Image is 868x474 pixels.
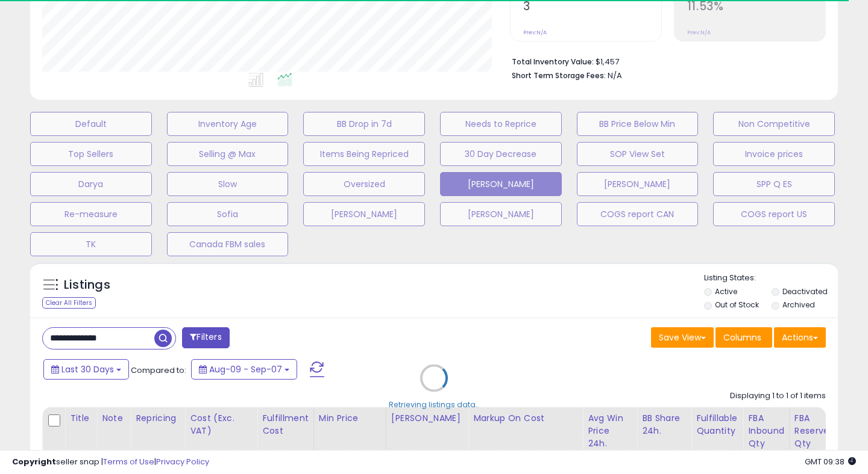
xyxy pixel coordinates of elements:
button: Invoice prices [713,142,835,166]
small: Prev: N/A [687,29,711,36]
button: SOP View Set [577,142,699,166]
li: $1,457 [512,54,817,68]
b: Short Term Storage Fees: [512,70,606,81]
button: Inventory Age [167,112,289,136]
button: BB Drop in 7d [303,112,425,136]
button: 30 Day Decrease [440,142,562,166]
button: Canada FBM sales [167,232,289,256]
button: Top Sellers [30,142,152,166]
button: TK [30,232,152,256]
b: Total Inventory Value: [512,57,594,67]
button: Re-measure [30,202,152,226]
button: Slow [167,172,289,196]
button: Items Being Repriced [303,142,425,166]
button: [PERSON_NAME] [303,202,425,226]
button: Selling @ Max [167,142,289,166]
button: SPP Q ES [713,172,835,196]
button: [PERSON_NAME] [440,202,562,226]
button: [PERSON_NAME] [440,172,562,196]
button: COGS report US [713,202,835,226]
button: Non Competitive [713,112,835,136]
button: Needs to Reprice [440,112,562,136]
span: N/A [608,70,622,81]
strong: Copyright [12,456,56,467]
button: COGS report CAN [577,202,699,226]
div: Retrieving listings data.. [389,399,479,410]
button: Darya [30,172,152,196]
button: Sofia [167,202,289,226]
button: BB Price Below Min [577,112,699,136]
button: Default [30,112,152,136]
button: [PERSON_NAME] [577,172,699,196]
button: Oversized [303,172,425,196]
small: Prev: N/A [523,29,547,36]
div: seller snap | | [12,457,209,468]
